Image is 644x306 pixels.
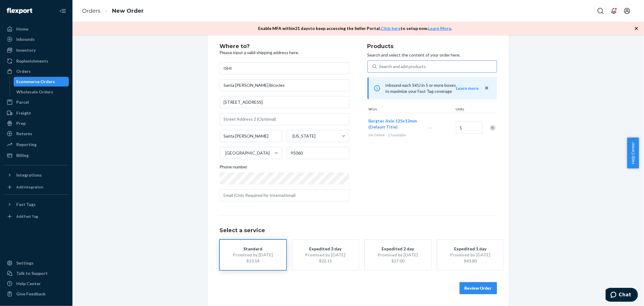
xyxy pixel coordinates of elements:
div: $43.80 [446,258,495,264]
div: Ecommerce Orders [17,79,55,85]
a: Add Integration [4,182,69,192]
button: Expedited 1 dayPromised by [DATE]$43.80 [437,240,504,270]
div: [US_STATE] [293,133,316,139]
a: Help Center [4,279,69,288]
a: Returns [4,129,69,138]
div: $27.00 [374,258,422,264]
ol: breadcrumbs [77,2,149,20]
div: Inventory [16,47,36,53]
span: 27 available [388,133,406,137]
button: Expedited 2 dayPromised by [DATE]$27.00 [365,240,431,270]
input: [GEOGRAPHIC_DATA] [225,150,226,156]
button: Expedited 3 dayPromised by [DATE]$22.15 [292,240,359,270]
div: Search and add products [379,63,426,70]
button: Learn more [456,85,479,91]
input: First & Last Name [220,62,349,74]
div: Freight [16,110,31,116]
button: Close Navigation [57,5,69,17]
span: 04-24964 [369,133,385,137]
div: Give Feedback [16,291,46,297]
a: Wholesale Orders [14,87,69,97]
a: New Order [112,8,144,14]
button: Talk to Support [4,269,69,278]
button: Open notifications [608,5,620,17]
div: [GEOGRAPHIC_DATA] [226,150,270,156]
div: $13.54 [229,258,277,264]
p: Enable MFA within 21 days to keep accessing the Seller Portal. to setup now. . [258,25,452,31]
button: Open account menu [621,5,633,17]
div: Home [16,26,28,32]
input: Street Address [220,96,349,108]
a: Replenishments [4,56,69,66]
div: Returns [16,131,32,137]
button: Integrations [4,170,69,180]
div: Add Fast Tag [16,214,38,219]
div: Expedited 2 day [374,246,422,252]
span: Burgtec Axle 125x12mm (Default Title) [369,118,417,129]
div: Standard [229,246,277,252]
a: Learn More [428,26,451,31]
button: Burgtec Axle 125x12mm (Default Title) [369,118,421,130]
div: Expedited 1 day [446,246,495,252]
div: Replenishments [16,58,48,64]
div: Expedited 3 day [301,246,350,252]
img: Flexport logo [7,8,32,14]
button: Open Search Box [594,5,607,17]
button: Fast Tags [4,200,69,209]
h1: Select a service [220,228,497,234]
div: SKUs [367,106,455,113]
div: Prep [16,120,26,126]
div: Parcel [16,99,29,105]
div: Wholesale Orders [17,89,53,95]
button: Help Center [627,138,639,168]
div: Promised by [DATE] [301,252,350,258]
div: Promised by [DATE] [374,252,422,258]
button: StandardPromised by [DATE]$13.54 [220,240,286,270]
p: Please input a valid shipping address here. [220,50,349,56]
a: Settings [4,258,69,268]
a: Freight [4,108,69,118]
a: Inventory [4,45,69,55]
input: Quantity [456,122,482,134]
a: Parcel [4,97,69,107]
a: Reporting [4,140,69,149]
div: Fast Tags [16,201,36,207]
a: Orders [4,67,69,76]
button: Give Feedback [4,289,69,299]
a: Prep [4,119,69,128]
a: Add Fast Tag [4,212,69,221]
div: Talk to Support [16,270,48,276]
div: $22.15 [301,258,350,264]
div: Inbounds [16,36,35,42]
input: Company Name [220,79,349,91]
input: Email (Only Required for International) [220,189,349,201]
div: Orders [16,68,31,74]
div: Promised by [DATE] [229,252,277,258]
div: Help Center [16,281,41,287]
input: City [220,130,282,142]
div: Units [455,106,482,113]
p: Search and select the content of your order here. [367,52,497,58]
button: close [484,85,490,91]
h2: Products [367,44,497,50]
a: Inbounds [4,34,69,44]
a: Home [4,24,69,34]
span: Phone number [220,164,248,172]
a: Billing [4,151,69,160]
div: Promised by [DATE] [446,252,495,258]
div: Settings [16,260,34,266]
a: Ecommerce Orders [14,77,69,86]
div: Integrations [16,172,42,178]
input: [US_STATE] [292,133,293,139]
div: Billing [16,152,29,158]
div: Inbound each SKU in 5 or more boxes to maximize your Fast Tag coverage [367,77,497,99]
input: ZIP Code [287,147,349,159]
button: Review Order [460,282,497,294]
div: Remove Item [490,125,496,131]
div: Reporting [16,142,37,148]
a: Click here [381,26,401,31]
input: Street Address 2 (Optional) [220,113,349,125]
iframe: Opens a widget where you can chat to one of our agents [606,288,638,303]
